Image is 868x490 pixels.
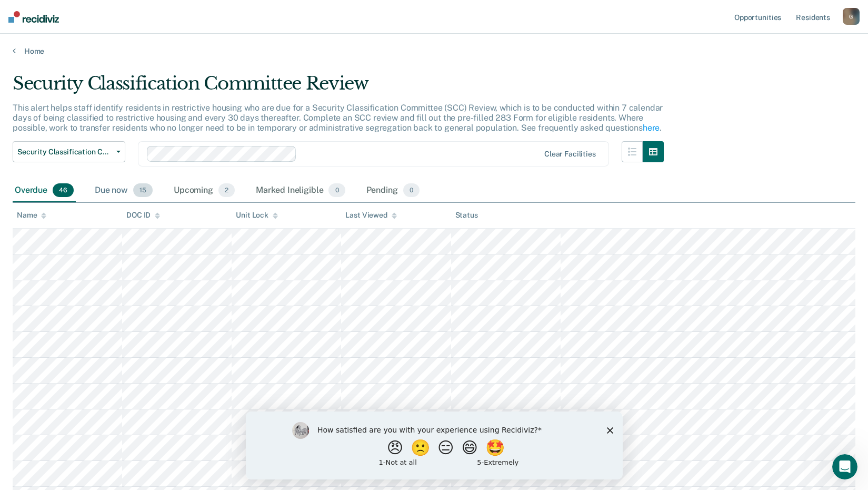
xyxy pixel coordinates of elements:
[364,179,422,202] div: Pending0
[455,211,478,220] div: Status
[236,211,278,220] div: Unit Lock
[328,183,345,197] span: 0
[643,123,660,133] a: here
[126,211,160,220] div: DOC ID
[403,183,420,197] span: 0
[13,103,663,133] p: This alert helps staff identify residents in restrictive housing who are due for a Security Class...
[93,179,155,202] div: Due now15
[133,183,153,197] span: 15
[843,8,860,25] button: G
[13,46,855,56] a: Home
[246,411,623,479] iframe: Survey by Kim from Recidiviz
[832,454,857,479] iframe: Intercom live chat
[53,183,74,197] span: 46
[345,211,396,220] div: Last Viewed
[172,179,237,202] div: Upcoming2
[13,141,125,162] button: Security Classification Committee Review
[254,179,347,202] div: Marked Ineligible0
[13,179,76,202] div: Overdue46
[17,211,46,220] div: Name
[13,73,664,103] div: Security Classification Committee Review
[17,148,112,156] span: Security Classification Committee Review
[8,11,59,23] img: Recidiviz
[544,150,596,159] div: Clear facilities
[218,183,235,197] span: 2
